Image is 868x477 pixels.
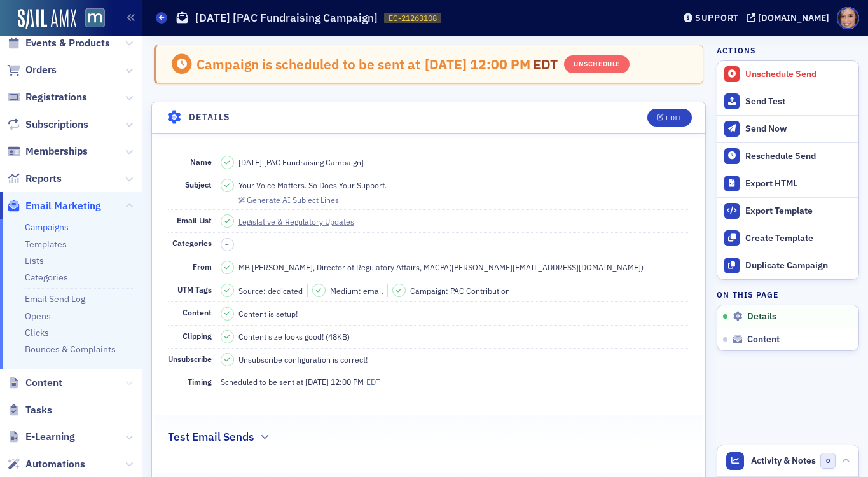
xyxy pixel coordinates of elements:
[221,376,303,387] span: Scheduled to be sent at
[190,156,212,167] span: Name
[25,430,75,444] span: E-Learning
[168,354,212,364] span: Unsubscribe
[25,310,51,322] a: Opens
[330,285,383,296] span: Medium: email
[364,377,380,387] span: EDT
[747,311,776,322] span: Details
[717,142,858,170] button: Reschedule Send
[193,261,212,272] span: From
[751,454,816,467] span: Activity & Notes
[745,151,852,162] div: Reschedule Send
[25,172,62,186] span: Reports
[25,118,88,132] span: Subscriptions
[7,144,88,158] a: Memberships
[695,12,739,24] div: Support
[745,69,852,80] div: Unschedule Send
[717,115,858,142] button: Send Now
[745,260,852,272] div: Duplicate Campaign
[25,293,85,305] a: Email Send Log
[717,225,858,252] a: Create Template
[168,429,254,445] h2: Test Email Sends
[747,13,834,22] button: [DOMAIN_NAME]
[717,170,858,197] a: Export HTML
[7,172,62,186] a: Reports
[195,10,378,25] h1: [DATE] [PAC Fundraising Campaign]
[530,55,558,73] span: EDT
[7,118,88,132] a: Subscriptions
[25,221,69,233] a: Campaigns
[425,55,470,73] span: [DATE]
[238,308,298,319] span: Content is setup!
[647,109,691,127] button: Edit
[7,63,57,77] a: Orders
[225,240,229,249] span: –
[238,179,387,191] span: Your Voice Matters. So Does Your Support.
[820,453,836,469] span: 0
[196,56,420,73] div: Campaign is scheduled to be sent at
[7,430,75,444] a: E-Learning
[25,63,57,77] span: Orders
[837,7,859,29] span: Profile
[177,215,212,225] span: Email List
[238,239,245,249] span: —
[238,156,364,168] span: [DATE] [PAC Fundraising Campaign]
[18,9,76,29] img: SailAMX
[25,90,87,104] span: Registrations
[7,376,62,390] a: Content
[331,377,364,387] span: 12:00 PM
[188,377,212,387] span: Timing
[172,238,212,248] span: Categories
[717,88,858,115] button: Send Test
[185,179,212,190] span: Subject
[7,199,101,213] a: Email Marketing
[717,197,858,225] a: Export Template
[238,331,350,342] span: Content size looks good! (48KB)
[389,13,437,24] span: EC-21263108
[25,376,62,390] span: Content
[7,36,110,50] a: Events & Products
[758,12,829,24] div: [DOMAIN_NAME]
[7,90,87,104] a: Registrations
[183,307,212,317] span: Content
[189,111,231,124] h4: Details
[25,327,49,338] a: Clicks
[717,252,858,279] button: Duplicate Campaign
[666,114,682,121] div: Edit
[717,289,859,300] h4: On this page
[25,403,52,417] span: Tasks
[25,36,110,50] span: Events & Products
[717,45,756,56] h4: Actions
[25,457,85,471] span: Automations
[25,238,67,250] a: Templates
[25,343,116,355] a: Bounces & Complaints
[745,96,852,107] div: Send Test
[85,8,105,28] img: SailAMX
[25,144,88,158] span: Memberships
[305,377,331,387] span: [DATE]
[25,255,44,266] a: Lists
[238,285,303,296] span: Source: dedicated
[25,199,101,213] span: Email Marketing
[76,8,105,30] a: View Homepage
[745,123,852,135] div: Send Now
[247,197,339,204] div: Generate AI Subject Lines
[7,403,52,417] a: Tasks
[747,334,780,345] span: Content
[238,216,366,227] a: Legislative & Regulatory Updates
[745,205,852,217] div: Export Template
[238,261,644,273] span: MB [PERSON_NAME], Director of Regulatory Affairs, MACPA ( [PERSON_NAME][EMAIL_ADDRESS][DOMAIN_NAM...
[745,233,852,244] div: Create Template
[470,55,530,73] span: 12:00 PM
[177,284,212,294] span: UTM Tags
[717,61,858,88] button: Unschedule Send
[238,354,368,365] span: Unsubscribe configuration is correct!
[564,55,629,73] button: Unschedule
[7,457,85,471] a: Automations
[410,285,510,296] span: Campaign: PAC Contribution
[183,331,212,341] span: Clipping
[25,272,68,283] a: Categories
[745,178,852,190] div: Export HTML
[238,193,339,205] button: Generate AI Subject Lines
